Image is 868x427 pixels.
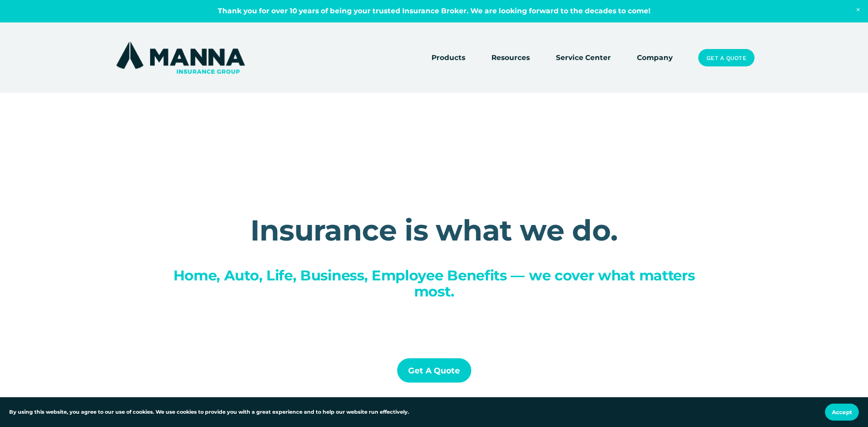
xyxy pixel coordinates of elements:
[397,358,471,383] a: Get a Quote
[491,52,530,64] span: Resources
[431,52,465,64] span: Products
[431,51,465,64] a: folder dropdown
[832,409,852,416] span: Accept
[114,40,247,76] img: Manna Insurance Group
[825,404,859,421] button: Accept
[491,51,530,64] a: folder dropdown
[698,49,754,66] a: Get a Quote
[9,408,409,416] p: By using this website, you agree to our use of cookies. We use cookies to provide you with a grea...
[556,51,611,64] a: Service Center
[637,51,673,64] a: Company
[173,267,699,300] span: Home, Auto, Life, Business, Employee Benefits — we cover what matters most.
[250,213,618,248] strong: Insurance is what we do.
